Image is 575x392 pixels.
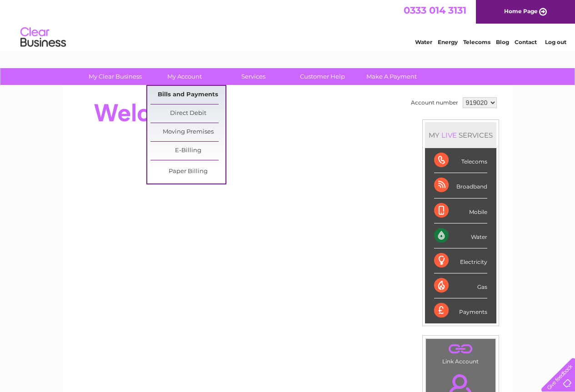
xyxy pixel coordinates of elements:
div: Electricity [434,248,487,273]
div: Clear Business is a trading name of Verastar Limited (registered in [GEOGRAPHIC_DATA] No. 3667643... [73,5,503,44]
div: Payments [434,298,487,323]
a: 0333 014 3131 [404,5,466,16]
a: . [428,341,493,357]
a: Moving Premises [150,123,225,141]
a: Log out [545,39,566,45]
div: Broadband [434,173,487,198]
a: Services [216,68,291,85]
a: Bills and Payments [150,86,225,104]
a: My Account [147,68,222,85]
img: logo.png [20,24,66,51]
a: E-Billing [150,142,225,160]
td: Link Account [425,338,496,367]
a: Customer Help [285,68,360,85]
div: MY SERVICES [425,122,496,148]
div: Water [434,223,487,248]
a: Contact [515,39,537,45]
a: Water [415,39,432,45]
a: My Clear Business [78,68,153,85]
a: Telecoms [463,39,490,45]
div: LIVE [440,131,459,139]
a: Make A Payment [354,68,429,85]
a: Direct Debit [150,104,225,123]
div: Mobile [434,198,487,223]
a: Paper Billing [150,163,225,181]
div: Gas [434,273,487,298]
a: Blog [496,39,509,45]
td: Account number [409,95,460,110]
a: Energy [438,39,458,45]
div: Telecoms [434,148,487,173]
